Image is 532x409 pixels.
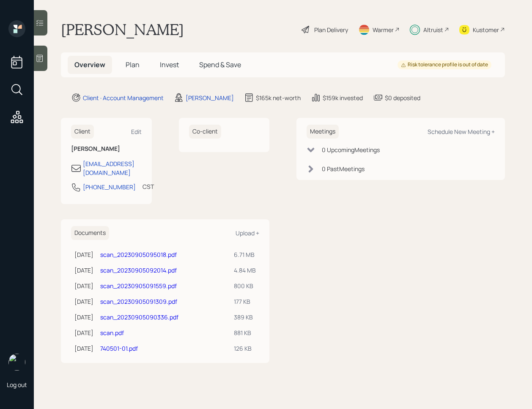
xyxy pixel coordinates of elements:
[74,297,93,306] div: [DATE]
[83,93,164,102] div: Client · Account Management
[428,128,495,136] div: Schedule New Meeting +
[100,266,177,274] a: scan_20230905092014.pdf
[83,183,136,191] div: [PHONE_NUMBER]
[314,25,348,34] div: Plan Delivery
[423,25,443,34] div: Altruist
[83,159,142,177] div: [EMAIL_ADDRESS][DOMAIN_NAME]
[186,93,234,102] div: [PERSON_NAME]
[100,282,177,290] a: scan_20230905091559.pdf
[74,250,93,259] div: [DATE]
[8,354,25,371] img: retirable_logo.png
[473,25,499,34] div: Kustomer
[74,281,93,290] div: [DATE]
[100,297,177,305] a: scan_20230905091309.pdf
[234,313,256,322] div: 389 KB
[74,313,93,322] div: [DATE]
[322,145,380,154] div: 0 Upcoming Meeting s
[100,344,138,352] a: 740501-01.pdf
[234,250,256,259] div: 6.71 MB
[385,93,420,102] div: $0 deposited
[71,125,94,139] h6: Client
[307,125,339,139] h6: Meetings
[234,266,256,275] div: 4.84 MB
[189,125,221,139] h6: Co-client
[373,25,394,34] div: Warmer
[100,251,177,259] a: scan_20230905095018.pdf
[236,229,259,237] div: Upload +
[74,60,105,69] span: Overview
[61,20,184,39] h1: [PERSON_NAME]
[199,60,241,69] span: Spend & Save
[71,226,109,240] h6: Documents
[74,328,93,337] div: [DATE]
[143,182,154,191] div: CST
[234,328,256,337] div: 881 KB
[234,344,256,353] div: 126 KB
[74,266,93,275] div: [DATE]
[234,281,256,290] div: 800 KB
[322,164,365,173] div: 0 Past Meeting s
[256,93,301,102] div: $165k net-worth
[7,381,27,389] div: Log out
[131,128,142,136] div: Edit
[401,61,488,68] div: Risk tolerance profile is out of date
[74,344,93,353] div: [DATE]
[126,60,140,69] span: Plan
[323,93,363,102] div: $159k invested
[160,60,179,69] span: Invest
[100,313,178,321] a: scan_20230905090336.pdf
[71,145,142,153] h6: [PERSON_NAME]
[234,297,256,306] div: 177 KB
[100,329,124,337] a: scan.pdf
